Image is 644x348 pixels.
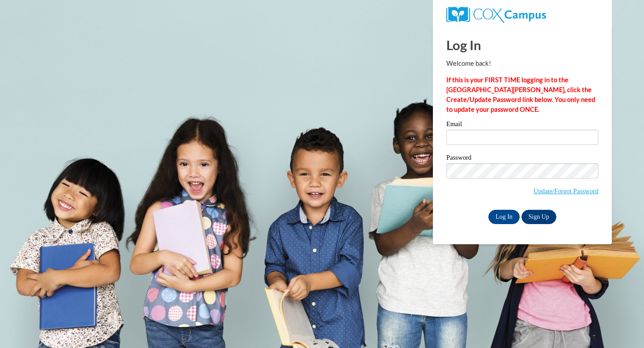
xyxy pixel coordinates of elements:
[446,59,598,68] p: Welcome back!
[446,7,546,23] img: COX Campus
[446,10,546,18] a: COX Campus
[521,210,556,224] a: Sign Up
[488,210,520,224] input: Log In
[534,187,598,195] a: Update/Forgot Password
[446,36,598,54] h1: Log In
[446,154,598,163] label: Password
[446,76,595,113] strong: If this is your FIRST TIME logging in to the [GEOGRAPHIC_DATA][PERSON_NAME], click the Create/Upd...
[446,121,598,130] label: Email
